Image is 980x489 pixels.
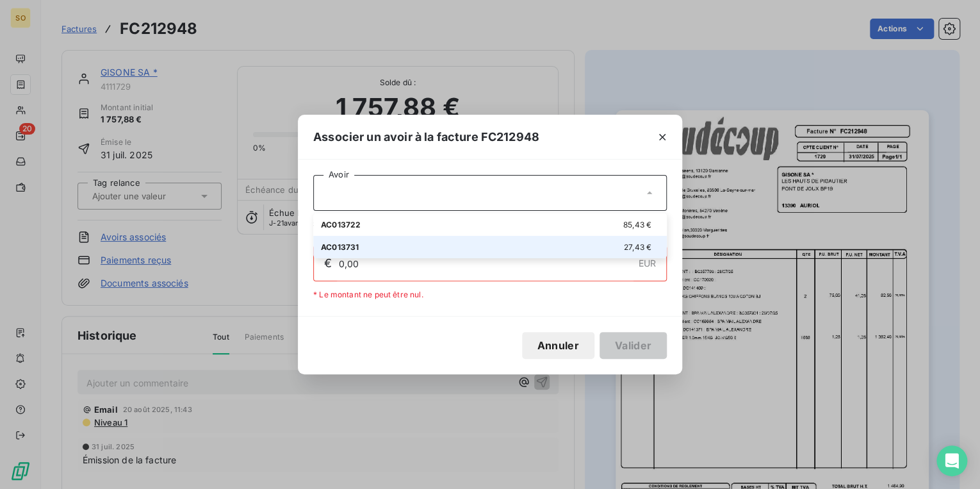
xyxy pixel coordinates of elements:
span: AC013722 [321,220,361,229]
button: Annuler [522,332,594,359]
span: 27,43 € [624,242,651,252]
button: Valider [600,332,667,359]
div: Open Intercom Messenger [936,445,967,476]
span: Associer un avoir à la facture FC212948 [313,128,539,145]
span: AC013731 [321,242,359,252]
span: 85,43 € [623,220,651,229]
span: * Le montant ne peut être nul. [313,289,423,301]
